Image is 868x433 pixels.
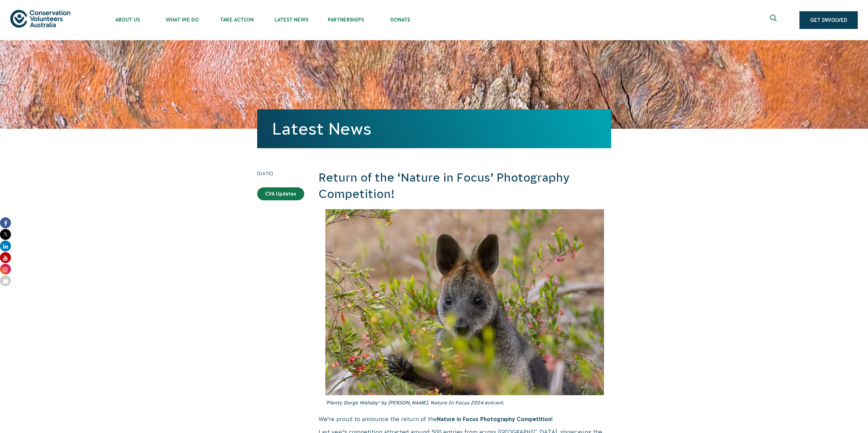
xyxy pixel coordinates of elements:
a: CVA Updates [257,187,304,200]
p: We’re proud to announce the return of the [319,415,611,423]
em: ‘Plenty Gorge Wallaby’ by [PERSON_NAME]. Nature In Focus 2024 entrant. [325,400,504,405]
img: logo.svg [10,10,70,27]
time: [DATE] [257,170,304,177]
span: What We Do [155,17,209,22]
span: Partnerships [319,17,373,22]
a: Get Involved [799,11,858,29]
span: About Us [100,17,155,22]
span: Donate [373,17,428,22]
a: Latest News [272,120,371,138]
button: Expand search box Close search box [766,12,782,28]
h2: Return of the ‘Nature in Focus’ Photography Competition! [319,170,611,202]
strong: Nature in Focus Photography Competition! [437,416,553,422]
span: Take Action [209,17,264,22]
span: Expand search box [770,15,779,26]
span: Latest News [264,17,319,22]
